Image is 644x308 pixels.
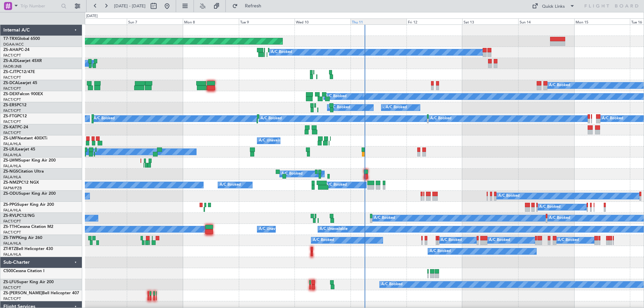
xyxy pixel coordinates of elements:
div: Tue 9 [239,18,295,24]
a: FACT/CPT [3,219,21,224]
a: ZS-RVLPC12/NG [3,214,35,218]
div: Fri 12 [407,18,463,24]
a: ZS-LMFNextant 400XTi [3,136,47,140]
a: FACT/CPT [3,97,21,102]
span: ZS-RVL [3,214,17,218]
span: T7-TRX [3,37,17,41]
div: A/C Booked [374,213,395,223]
a: ZS-DCALearjet 45 [3,81,37,85]
a: FACT/CPT [3,75,21,80]
div: Sat 13 [462,18,518,24]
a: ZS-[PERSON_NAME]Bell Helicopter 407 [3,291,79,295]
a: FAPM/PZB [3,186,22,191]
a: FACT/CPT [3,108,21,113]
a: ZS-LFUSuper King Air 200 [3,280,54,284]
a: FALA/HLA [3,241,21,246]
div: A/C Unavailable [259,224,287,234]
div: [DATE] [86,13,98,19]
div: Quick Links [542,3,565,10]
span: ZS-DEX [3,92,17,96]
div: A/C Booked [325,91,346,102]
div: A/C Booked [281,169,303,179]
span: ZS-AJD [3,59,17,63]
div: A/C Unavailable [259,136,287,146]
button: Quick Links [529,1,578,11]
div: Mon 15 [574,18,630,24]
span: ZS-[PERSON_NAME] [3,291,42,295]
a: ZS-AJDLearjet 45XR [3,59,42,63]
a: ZS-AHAPC-24 [3,48,30,52]
div: A/C Booked [602,114,623,124]
a: FACT/CPT [3,130,21,135]
span: ZS-NMZ [3,181,19,185]
a: FALA/HLA [3,141,21,146]
div: A/C Booked [94,114,115,124]
a: ZS-ERSPC12 [3,103,26,107]
span: C500 [3,269,13,273]
span: ZS-ODU [3,192,19,196]
div: A/C Unavailable [320,224,347,234]
div: A/C Booked [383,103,404,113]
div: Wed 10 [294,18,351,24]
a: DGAA/ACC [3,42,24,47]
span: ZS-CJT [3,70,16,74]
span: [DATE] - [DATE] [114,3,146,9]
span: ZT-RTZ [3,247,16,251]
a: ZS-CJTPC12/47E [3,70,35,74]
span: ZS-LRJ [3,147,16,151]
a: ZS-PPGSuper King Air 200 [3,203,54,207]
div: A/C Booked [329,103,350,113]
a: FACT/CPT [3,86,21,91]
div: Sun 7 [127,18,183,24]
a: FALA/HLA [3,164,21,169]
div: A/C Booked [271,47,292,57]
span: ZS-AHA [3,48,18,52]
a: T7-TRXGlobal 6500 [3,37,40,41]
div: A/C Booked [430,114,451,124]
a: FACT/CPT [3,285,21,290]
div: A/C Booked [558,235,579,245]
a: FACT/CPT [3,230,21,235]
a: ZS-NMZPC12 NGX [3,181,39,185]
div: Sat 6 [71,18,127,24]
div: A/C Booked [539,202,560,212]
div: A/C Booked [441,235,462,245]
a: ZS-TWPKing Air 260 [3,236,42,240]
span: ZS-TWP [3,236,18,240]
a: FACT/CPT [3,119,21,124]
span: ZS-ERS [3,103,17,107]
span: ZS-LFU [3,280,17,284]
div: Sun 14 [518,18,574,24]
span: ZS-KAT [3,125,17,129]
div: A/C Booked [313,235,334,245]
a: ZS-DEXFalcon 900EX [3,92,43,96]
a: FALA/HLA [3,175,21,180]
a: ZS-NGSCitation Ultra [3,170,44,174]
div: A/C Booked [381,280,402,290]
a: FACT/CPT [3,296,21,301]
a: ZS-LWMSuper King Air 200 [3,159,56,163]
span: ZS-PPG [3,203,17,207]
div: Thu 11 [351,18,407,24]
div: A/C Booked [498,191,520,201]
input: Trip Number [20,1,59,11]
a: FALA/HLA [3,252,21,257]
button: Refresh [229,1,269,11]
a: ZS-LRJLearjet 45 [3,147,35,151]
span: ZS-NGS [3,170,18,174]
div: A/C Booked [220,180,241,190]
div: A/C Booked [261,114,282,124]
div: A/C Booked [386,103,407,113]
span: ZS-LMF [3,136,17,140]
a: FALA/HLA [3,152,21,158]
a: FAOR/JNB [3,64,21,69]
span: ZS-LWM [3,159,19,163]
div: A/C Booked [430,246,451,256]
div: A/C Booked [489,235,510,245]
a: ZS-KATPC-24 [3,125,28,129]
a: ZS-FTGPC12 [3,114,27,118]
a: ZS-TTHCessna Citation M2 [3,225,53,229]
a: ZS-ODUSuper King Air 200 [3,192,56,196]
span: Refresh [239,4,267,8]
div: Mon 8 [183,18,239,24]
